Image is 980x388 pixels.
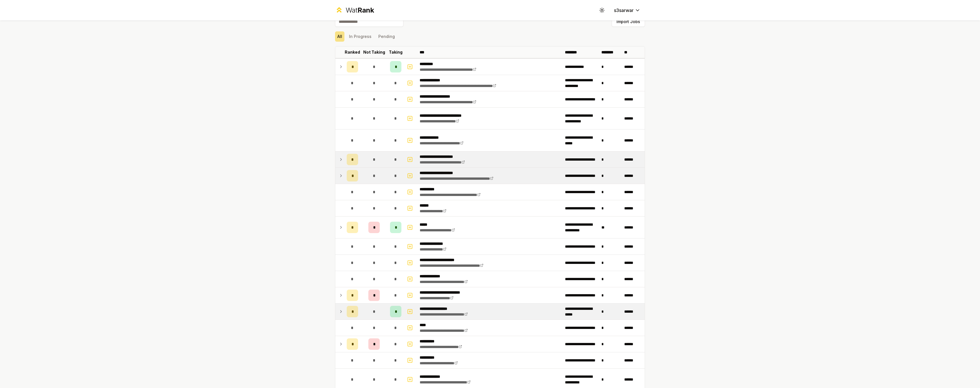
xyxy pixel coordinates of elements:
[345,49,360,55] p: Ranked
[346,6,374,15] div: Wat
[612,17,645,27] button: Import Jobs
[609,5,645,15] button: s3sarwar
[614,7,634,14] span: s3sarwar
[358,6,374,14] span: Rank
[335,6,374,15] a: WatRank
[347,31,374,42] button: In Progress
[363,49,385,55] p: Not Taking
[335,31,344,42] button: All
[376,31,397,42] button: Pending
[389,49,403,55] p: Taking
